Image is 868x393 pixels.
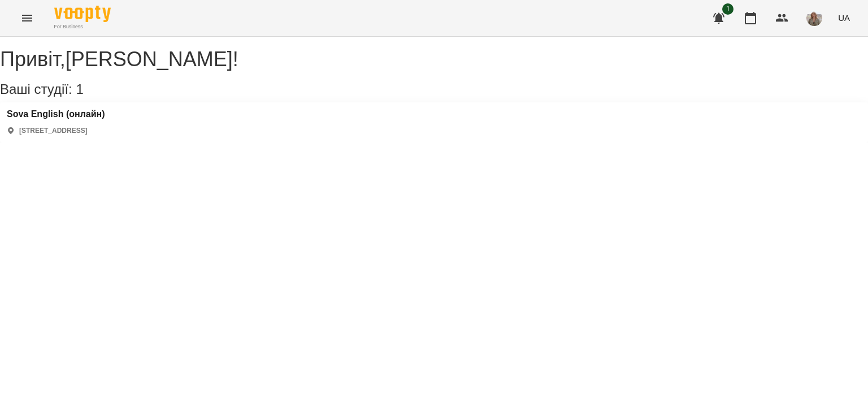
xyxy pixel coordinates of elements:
[19,126,88,136] p: [STREET_ADDRESS]
[54,23,111,31] span: For Business
[7,109,105,119] a: Sova English (онлайн)
[76,81,83,97] span: 1
[806,10,822,26] img: 23dbdf9b397c28d128ced03b916abe8c.png
[838,12,850,24] span: UA
[54,6,111,22] img: Voopty Logo
[722,3,734,15] span: 1
[14,5,41,32] button: Menu
[834,7,854,28] button: UA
